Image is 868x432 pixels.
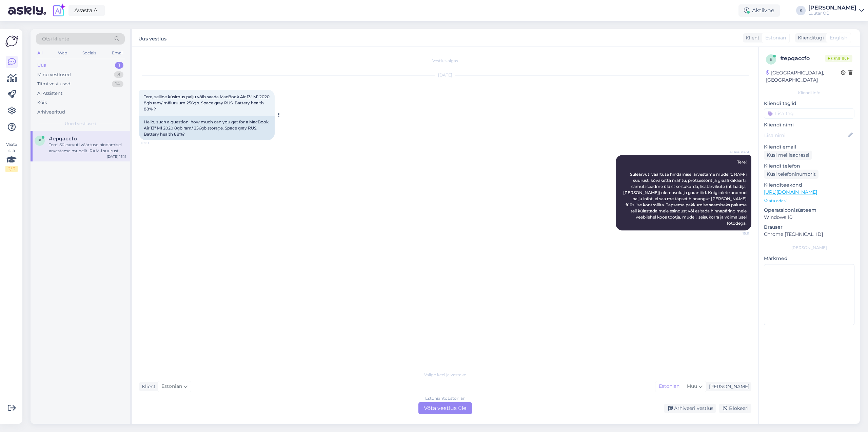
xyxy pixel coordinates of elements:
span: AI Assistent [724,150,749,155]
span: e [38,138,41,143]
span: Tere, selline küsimus palju võib saada MacBook Air 13" M1 2020 8gb ram/ mäluruum 256gb. Space gra... [144,94,271,111]
div: 2 / 3 [5,166,18,172]
span: #epqaccfo [49,136,77,142]
div: Klient [743,34,759,41]
div: Vaata siia [5,141,18,172]
div: Küsi meiliaadressi [764,151,812,160]
p: Windows 10 [764,214,854,221]
div: K [796,6,806,15]
div: Socials [81,49,98,57]
span: e [770,57,772,62]
img: explore-ai [52,3,66,18]
span: 15:10 [141,140,166,145]
div: Vestlus algas [139,58,751,64]
p: Märkmed [764,255,854,262]
div: Klient [139,383,156,390]
div: [DATE] [139,72,751,78]
div: Kliendi info [764,90,854,96]
div: 14 [112,81,123,87]
div: Minu vestlused [37,71,71,78]
div: Estonian [655,381,683,392]
div: Tere! Sülearvuti väärtuse hindamisel arvestame mudelit, RAM-i suurust, kõvaketta mahtu, protsesso... [49,142,126,154]
div: Uus [37,62,46,69]
span: Estonian [765,34,786,41]
div: # epqaccfo [780,54,825,63]
span: English [830,34,847,41]
p: Brauser [764,224,854,231]
p: Chrome [TECHNICAL_ID] [764,231,854,238]
div: All [36,49,44,57]
div: [GEOGRAPHIC_DATA], [GEOGRAPHIC_DATA] [766,69,841,84]
p: Kliendi tag'id [764,100,854,107]
div: Klienditugi [795,34,824,41]
input: Lisa tag [764,108,854,119]
p: Klienditeekond [764,182,854,189]
div: Luutar OÜ [808,11,856,16]
div: 1 [115,62,123,69]
input: Lisa nimi [764,132,847,139]
span: Estonian [161,383,182,390]
div: Arhiveeritud [37,109,65,116]
img: Askly Logo [5,35,18,48]
span: 15:11 [724,231,749,236]
p: Operatsioonisüsteem [764,207,854,214]
p: Vaata edasi ... [764,198,854,204]
span: Tere! Sülearvuti väärtuse hindamisel arvestame mudelit, RAM-i suurust, kõvaketta mahtu, protsesso... [623,159,748,226]
div: Web [57,49,68,57]
div: [PERSON_NAME] [764,245,854,251]
div: AI Assistent [37,90,62,97]
p: Kliendi nimi [764,121,854,128]
div: Blokeeri [719,404,751,413]
span: Otsi kliente [42,35,69,42]
div: Arhiveeri vestlus [664,404,716,413]
div: Email [111,49,125,57]
div: [PERSON_NAME] [808,5,856,11]
div: 8 [114,71,123,78]
a: [PERSON_NAME]Luutar OÜ [808,5,864,16]
div: Estonian to Estonian [425,395,466,401]
p: Kliendi email [764,143,854,151]
div: Hello, such a question, how much can you get for a MacBook Air 13" M1 2020 8gb ram/ 256gb storage... [139,116,275,140]
span: Online [825,55,852,62]
p: Kliendi telefon [764,162,854,170]
span: Uued vestlused [65,121,96,127]
a: [URL][DOMAIN_NAME] [764,189,817,195]
div: Võta vestlus üle [418,402,472,414]
div: Valige keel ja vastake [139,372,751,378]
div: [DATE] 15:11 [107,154,126,159]
span: Muu [687,383,697,389]
div: Küsi telefoninumbrit [764,170,818,179]
div: Aktiivne [738,4,780,17]
div: [PERSON_NAME] [706,383,749,390]
div: Kõik [37,99,47,106]
a: Avasta AI [68,5,105,16]
div: Tiimi vestlused [37,81,71,87]
label: Uus vestlus [138,33,166,42]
